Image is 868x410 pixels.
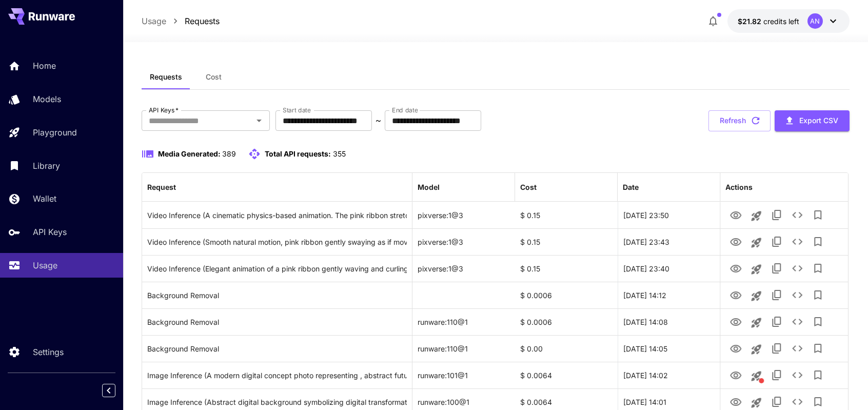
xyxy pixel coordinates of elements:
[33,192,56,205] p: Wallet
[618,308,720,335] div: 30 Sep, 2025 14:08
[515,282,618,308] div: $ 0.0006
[738,16,799,27] div: $21.81932
[807,311,828,332] button: Add to library
[746,286,766,306] button: Launch in playground
[283,106,311,114] label: Start date
[725,364,746,385] button: View
[515,202,618,228] div: $ 0.15
[725,284,746,305] button: View
[110,381,123,400] div: Collapse sidebar
[766,258,787,279] button: Copy TaskUUID
[807,13,823,29] div: AN
[142,15,220,27] nav: breadcrumb
[142,15,166,27] a: Usage
[807,285,828,305] button: Add to library
[746,206,766,226] button: Launch in playground
[222,149,236,158] span: 389
[727,9,850,33] button: $21.81932AN
[766,285,787,305] button: Copy TaskUUID
[33,226,67,238] p: API Keys
[618,335,720,362] div: 30 Sep, 2025 14:05
[515,308,618,335] div: $ 0.0006
[33,60,56,72] p: Home
[206,72,222,82] span: Cost
[147,282,407,308] div: Click to copy prompt
[412,255,515,282] div: pixverse:1@3
[725,258,746,279] button: View
[33,259,57,271] p: Usage
[412,335,515,362] div: runware:110@1
[807,338,828,359] button: Add to library
[147,362,407,388] div: Click to copy prompt
[738,17,763,26] span: $21.82
[252,113,266,128] button: Open
[725,338,746,359] button: View
[787,285,807,305] button: See details
[515,362,618,388] div: $ 0.0064
[147,309,407,335] div: Click to copy prompt
[766,205,787,225] button: Copy TaskUUID
[515,255,618,282] div: $ 0.15
[807,205,828,225] button: Add to library
[515,335,618,362] div: $ 0.00
[147,229,407,255] div: Click to copy prompt
[807,231,828,252] button: Add to library
[412,202,515,228] div: pixverse:1@3
[766,338,787,359] button: Copy TaskUUID
[333,149,346,158] span: 355
[766,231,787,252] button: Copy TaskUUID
[787,258,807,279] button: See details
[376,114,381,127] p: ~
[618,202,720,228] div: 30 Sep, 2025 23:50
[618,228,720,255] div: 30 Sep, 2025 23:43
[618,362,720,388] div: 30 Sep, 2025 14:02
[147,256,407,282] div: Click to copy prompt
[766,365,787,385] button: Copy TaskUUID
[766,311,787,332] button: Copy TaskUUID
[412,362,515,388] div: runware:101@1
[618,255,720,282] div: 30 Sep, 2025 23:40
[265,149,331,158] span: Total API requests:
[147,336,407,362] div: Click to copy prompt
[775,110,850,131] button: Export CSV
[33,93,61,105] p: Models
[763,17,799,26] span: credits left
[807,365,828,385] button: Add to library
[412,228,515,255] div: pixverse:1@3
[392,106,418,114] label: End date
[33,346,64,358] p: Settings
[33,160,60,172] p: Library
[746,259,766,280] button: Launch in playground
[520,183,537,191] div: Cost
[418,183,440,191] div: Model
[787,205,807,225] button: See details
[807,258,828,279] button: Add to library
[149,106,179,114] label: API Keys
[746,232,766,253] button: Launch in playground
[618,282,720,308] div: 30 Sep, 2025 14:12
[33,126,77,139] p: Playground
[787,311,807,332] button: See details
[623,183,639,191] div: Date
[515,228,618,255] div: $ 0.15
[746,366,766,386] button: This request includes a reference image. Clicking this will load all other parameters, but for pr...
[787,338,807,359] button: See details
[147,202,407,228] div: Click to copy prompt
[787,231,807,252] button: See details
[725,231,746,252] button: View
[787,365,807,385] button: See details
[102,384,115,397] button: Collapse sidebar
[412,308,515,335] div: runware:110@1
[725,204,746,225] button: View
[708,110,771,131] button: Refresh
[185,15,220,27] a: Requests
[725,311,746,332] button: View
[746,339,766,360] button: Launch in playground
[746,313,766,333] button: Launch in playground
[725,183,753,191] div: Actions
[150,72,182,82] span: Requests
